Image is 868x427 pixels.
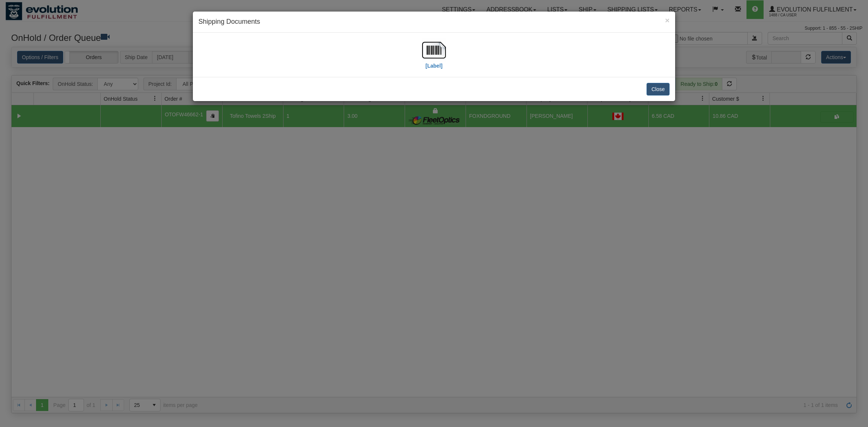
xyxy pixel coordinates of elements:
button: Close [647,83,670,96]
label: [Label] [425,62,443,69]
iframe: chat widget [851,175,867,251]
button: Close [665,16,670,24]
img: barcode.jpg [422,38,446,62]
span: × [665,16,670,25]
h4: Shipping Documents [198,17,670,27]
a: [Label] [422,46,446,68]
